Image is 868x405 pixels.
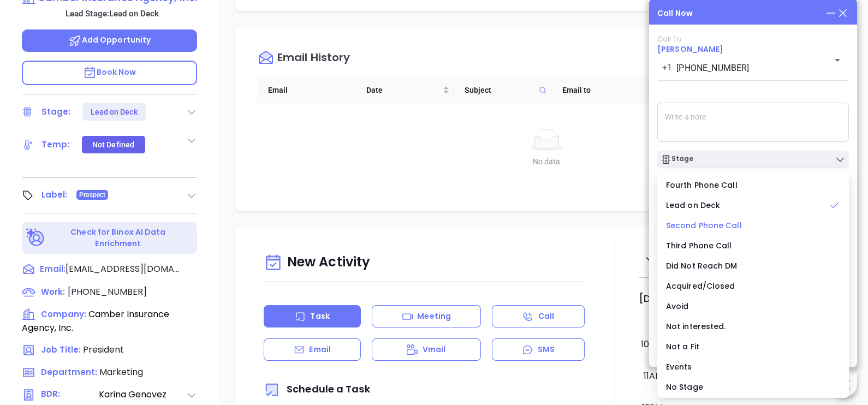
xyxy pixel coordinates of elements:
span: Karina Genovez [99,388,186,402]
span: Second Phone Call [666,220,742,231]
p: Meeting [417,311,451,322]
div: Stage [661,154,693,165]
span: Department: [41,366,97,378]
span: Not a Fit [666,341,699,352]
span: Camber Insurance Agency, Inc. [22,308,169,334]
p: Email [309,344,331,355]
span: Fourth Phone Call [666,180,738,190]
span: [EMAIL_ADDRESS][DOMAIN_NAME] [66,263,180,276]
span: Prospect [79,189,106,201]
a: [PERSON_NAME] [657,44,723,55]
div: New Activity [264,249,585,277]
span: Call To [657,34,682,44]
div: Label: [41,187,68,203]
p: Vmail [423,344,446,355]
span: Book Now [83,67,136,78]
p: +1 [662,61,672,74]
div: Call Now [657,8,693,19]
div: 11am [641,370,665,383]
div: Temp: [41,136,70,153]
span: Email: [40,263,66,277]
div: Lead on Deck [91,103,138,121]
span: Avoid [666,301,689,312]
p: SMS [538,344,555,355]
div: No data [270,156,823,168]
span: Lead on Deck [666,200,720,211]
span: Work: [41,286,65,297]
div: 10am [639,338,665,351]
span: Third Phone Call [666,240,732,251]
img: Ai-Enrich-DaqCidB-.svg [26,228,45,247]
button: Stage [657,151,849,168]
span: Events [666,361,692,372]
div: Stage: [41,104,71,120]
th: Email [257,78,355,103]
th: Email to [551,78,650,103]
button: Open [830,52,845,68]
span: Not interested. [666,321,726,332]
span: BDR: [41,388,98,402]
input: Enter phone number or name [676,63,813,73]
span: Job Title: [41,344,81,355]
p: Task [310,311,329,322]
div: Email History [277,52,350,67]
span: Did Not Reach DM [666,260,738,271]
span: Schedule a Task [264,382,370,396]
span: President [83,343,124,356]
span: No Stage [666,382,703,392]
p: Check for Binox AI Data Enrichment [47,227,189,249]
span: Company: [41,308,86,320]
span: Add Opportunity [68,34,151,45]
span: Subject [465,84,535,96]
div: Not Defined [92,136,134,153]
th: Date [355,78,454,103]
span: Date [366,84,441,96]
h2: [DATE] [639,293,674,305]
p: Call [538,311,554,322]
span: Marketing [99,366,143,378]
span: [PHONE_NUMBER] [68,285,147,298]
p: Lead Stage: Lead on Deck [27,7,197,21]
span: Acquired/Closed [666,281,735,291]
